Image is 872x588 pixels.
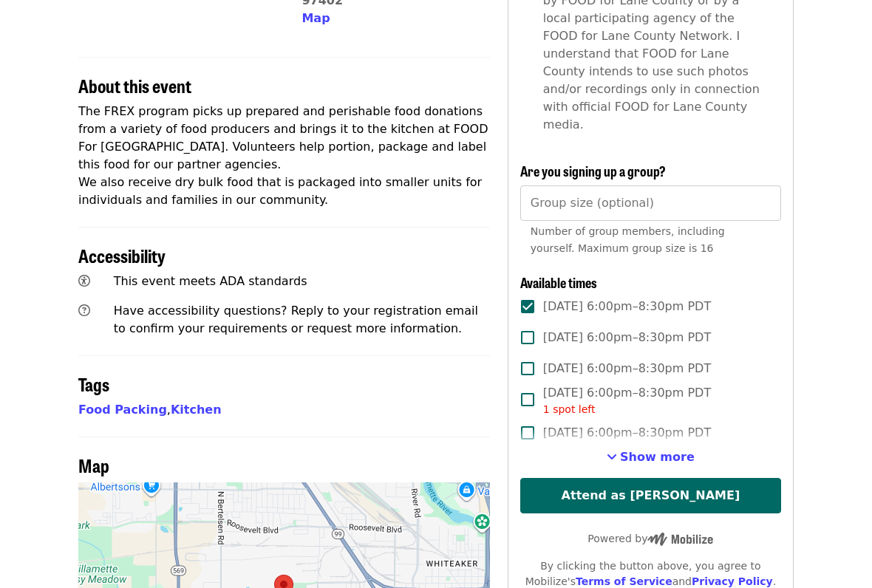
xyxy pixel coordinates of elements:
i: question-circle icon [78,304,90,318]
i: universal-access icon [78,274,90,288]
button: See more timeslots [607,448,695,466]
span: Tags [78,371,109,397]
span: [DATE] 6:00pm–8:30pm PDT [543,384,711,417]
span: Map [302,11,330,25]
span: This event meets ADA standards [114,274,307,288]
span: [DATE] 6:00pm–8:30pm PDT [543,298,711,315]
a: Food Packing [78,403,167,417]
span: [DATE] 6:00pm–8:30pm PDT [543,360,711,377]
span: [DATE] 6:00pm–8:30pm PDT [543,424,711,442]
a: Kitchen [171,403,222,417]
span: Have accessibility questions? Reply to your registration email to confirm your requirements or re... [114,304,478,335]
span: Available times [520,273,597,292]
span: Powered by [587,533,713,544]
a: Privacy Policy [692,575,773,587]
span: About this event [78,72,191,98]
span: Number of group members, including yourself. Maximum group size is 16 [531,225,725,254]
p: The FREX program picks up prepared and perishable food donations from a variety of food producers... [78,103,490,209]
span: Show more [620,450,695,464]
a: Terms of Service [576,575,672,587]
span: , [78,403,171,417]
span: Map [78,452,109,478]
img: Powered by Mobilize [647,533,713,546]
span: 1 spot left [543,403,596,415]
button: Attend as [PERSON_NAME] [520,478,781,513]
button: Map [302,10,330,27]
span: Accessibility [78,242,166,268]
input: [object Object] [520,185,781,221]
span: [DATE] 6:00pm–8:30pm PDT [543,329,711,346]
span: Are you signing up a group? [520,161,666,180]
